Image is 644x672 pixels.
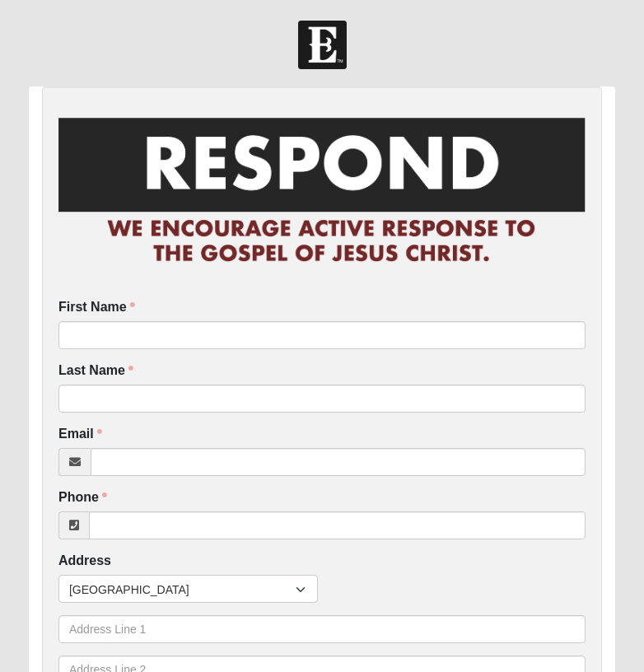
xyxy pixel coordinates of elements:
label: First Name [58,298,135,317]
label: Email [58,425,102,444]
label: Phone [58,488,107,507]
img: RespondCardHeader.png [58,103,586,279]
label: Address [58,552,111,571]
input: Address Line 1 [58,615,586,643]
img: Church of Eleven22 Logo [298,21,347,69]
span: [GEOGRAPHIC_DATA] [69,576,296,604]
label: Last Name [58,362,133,380]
